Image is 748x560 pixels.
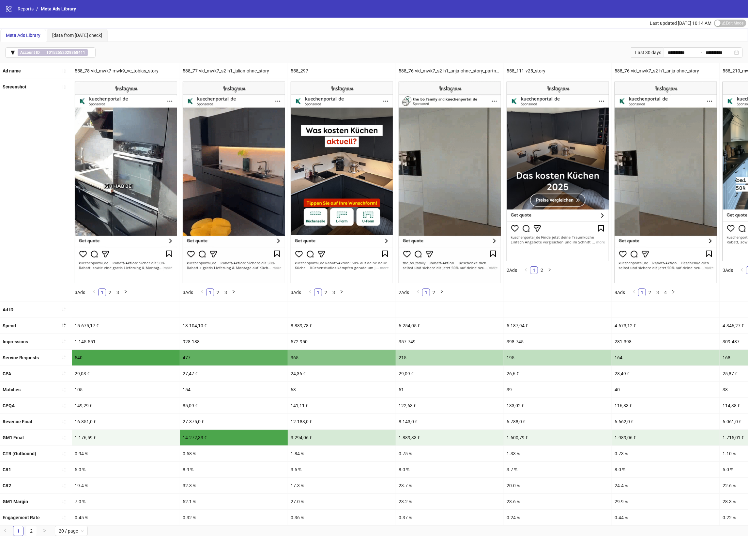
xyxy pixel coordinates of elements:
li: Next Page [546,266,554,274]
a: Reports [16,5,35,12]
div: 20.0 % [504,478,612,493]
span: swap-right [698,50,703,55]
a: 2 [214,289,221,296]
div: 195 [504,350,612,366]
div: 17.3 % [288,478,396,493]
div: 51 [396,382,504,397]
div: 13.104,10 € [180,318,288,334]
li: 1 [98,288,106,296]
div: 1.989,06 € [612,430,720,445]
a: 2 [26,526,36,536]
div: 0.44 % [612,510,720,525]
div: 24.4 % [612,478,720,493]
b: Spend [3,323,16,328]
b: CTR (Outbound) [3,451,36,456]
span: left [308,290,312,294]
a: 3 [654,289,661,296]
div: 4.673,12 € [612,318,720,334]
div: 6.254,05 € [396,318,504,334]
div: 24,36 € [288,366,396,381]
div: 1.84 % [288,446,396,461]
div: 8.143,0 € [396,414,504,429]
span: sort-ascending [62,69,66,73]
button: right [122,288,130,296]
span: == [18,49,88,56]
span: sort-ascending [62,339,66,344]
div: 16.851,0 € [72,414,180,429]
span: right [671,290,675,294]
b: Impressions [3,339,28,344]
b: GM1 Final [3,435,24,440]
b: CPA [3,371,11,376]
li: Previous Page [90,288,98,296]
div: 85,09 € [180,398,288,413]
a: 3 [114,289,121,296]
b: Ad ID [3,307,13,312]
div: 15.675,17 € [72,318,180,334]
div: 6.788,0 € [504,414,612,429]
span: right [42,529,46,533]
div: 398.745 [504,334,612,350]
div: 8.9 % [180,462,288,477]
b: CR2 [3,483,11,488]
div: 164 [612,350,720,366]
li: 2 [26,526,37,536]
span: 3 Ads [75,290,85,295]
img: Screenshot 6903829704061 [507,82,609,261]
b: Account ID [20,50,40,55]
span: sort-descending [62,323,66,328]
li: Next Page [669,288,677,296]
div: 0.37 % [396,510,504,525]
div: 540 [72,350,180,366]
a: 3 [222,289,229,296]
div: 23.2 % [396,494,504,509]
div: 6.662,0 € [612,414,720,429]
span: left [524,268,528,272]
span: left [92,290,96,294]
b: GM1 Margin [3,499,28,504]
a: 1 [638,289,646,296]
a: 2 [646,289,653,296]
span: [data from [DATE] check] [52,33,102,38]
div: 0.45 % [72,510,180,525]
a: 2 [322,289,329,296]
div: 8.889,78 € [288,318,396,334]
li: 3 [654,288,662,296]
div: Last 30 days [631,47,664,58]
div: 0.32 % [180,510,288,525]
li: 2 [106,288,114,296]
span: sort-ascending [62,515,66,520]
div: 19.4 % [72,478,180,493]
b: Service Requests [3,355,39,360]
span: sort-ascending [62,499,66,504]
li: Next Page [338,288,345,296]
div: 149,29 € [72,398,180,413]
span: 2 Ads [399,290,409,295]
b: Screenshot [3,84,26,89]
div: 29,03 € [72,366,180,381]
b: Engagement Rate [3,515,40,520]
button: left [198,288,206,296]
div: 122,63 € [396,398,504,413]
div: 5.0 % [72,462,180,477]
li: Previous Page [738,266,746,274]
span: sort-ascending [62,355,66,360]
li: 3 [330,288,338,296]
div: 29,09 € [396,366,504,381]
b: Revenue Final [3,419,32,424]
div: 7.0 % [72,494,180,509]
div: 23.6 % [504,494,612,509]
a: 2 [430,289,437,296]
div: 40 [612,382,720,397]
div: 12.183,0 € [288,414,396,429]
div: 63 [288,382,396,397]
span: sort-ascending [62,387,66,392]
div: 357.749 [396,334,504,350]
button: right [546,266,554,274]
div: 39 [504,382,612,397]
button: right [669,288,677,296]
